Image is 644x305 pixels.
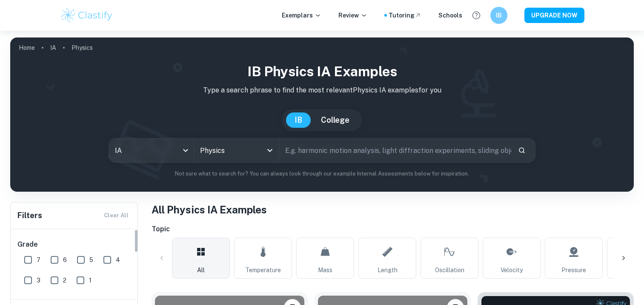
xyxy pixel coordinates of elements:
[17,170,627,178] p: Not sure what to search for? You can always look through our example Internal Assessments below f...
[63,276,66,285] span: 2
[245,265,281,275] span: Temperature
[438,11,462,20] a: Schools
[279,138,511,162] input: E.g. harmonic motion analysis, light diffraction experiments, sliding objects down a ramp...
[561,265,586,275] span: Pressure
[10,37,634,192] img: profile cover
[89,276,92,285] span: 1
[17,210,42,222] h6: Filters
[19,42,35,54] a: Home
[435,265,464,275] span: Oscillation
[109,138,194,162] div: IA
[37,276,40,285] span: 3
[37,255,40,265] span: 7
[63,255,67,265] span: 6
[264,144,276,156] button: Open
[72,43,93,52] p: Physics
[318,265,332,275] span: Mass
[152,224,634,234] h6: Topic
[89,255,93,265] span: 5
[490,7,507,24] button: IB
[494,11,504,20] h6: IB
[17,239,132,250] h6: Grade
[338,11,367,20] p: Review
[515,143,529,158] button: Search
[17,85,627,95] p: Type a search phrase to find the most relevant Physics IA examples for you
[389,11,421,20] a: Tutoring
[469,8,484,23] button: Help and Feedback
[116,255,120,265] span: 4
[286,112,311,128] button: IB
[501,265,523,275] span: Velocity
[152,202,634,217] h1: All Physics IA Examples
[378,265,398,275] span: Length
[282,11,321,20] p: Exemplars
[524,8,584,23] button: UPGRADE NOW
[312,112,358,128] button: College
[60,7,114,24] img: Clastify logo
[197,265,205,275] span: All
[17,61,627,82] h1: IB Physics IA examples
[50,42,56,54] a: IA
